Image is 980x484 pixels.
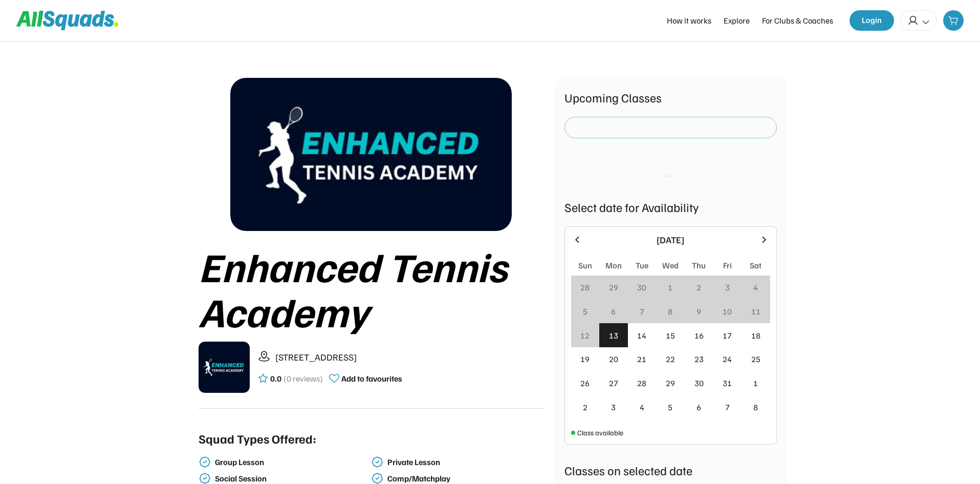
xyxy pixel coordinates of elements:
[275,350,544,364] div: [STREET_ADDRESS]
[751,329,760,342] div: 18
[284,372,323,385] div: (0 reviews)
[611,401,616,413] div: 3
[723,377,732,389] div: 31
[750,259,761,271] div: Sat
[751,353,760,365] div: 25
[725,401,730,413] div: 7
[637,281,646,293] div: 30
[609,377,618,389] div: 27
[694,377,704,389] div: 30
[583,401,587,413] div: 2
[637,329,646,342] div: 14
[667,14,711,27] div: How it works
[580,281,590,293] div: 28
[637,353,646,365] div: 21
[215,474,369,483] div: Social Session
[580,353,590,365] div: 19
[723,329,732,342] div: 17
[605,259,622,271] div: Mon
[199,429,316,448] div: Squad Types Offered:
[583,305,587,318] div: 5
[753,281,758,293] div: 4
[199,456,211,468] img: check-verified-01.svg
[371,456,383,468] img: check-verified-01.svg
[609,281,618,293] div: 29
[694,329,704,342] div: 16
[753,401,758,413] div: 8
[341,372,402,385] div: Add to favourites
[668,401,672,413] div: 5
[696,305,701,318] div: 9
[564,88,777,107] div: Upcoming Classes
[762,14,833,27] div: For Clubs & Coaches
[611,305,616,318] div: 6
[723,259,732,271] div: Fri
[199,342,250,393] img: IMG_0194.png
[668,281,672,293] div: 1
[640,401,644,413] div: 4
[609,329,618,342] div: 13
[580,329,590,342] div: 12
[850,10,894,31] button: Login
[636,259,648,271] div: Tue
[577,427,623,438] div: Class available
[230,78,512,231] img: IMG_0194.png
[578,259,592,271] div: Sun
[589,233,753,247] div: [DATE]
[580,377,590,389] div: 26
[694,353,704,365] div: 23
[270,372,281,385] div: 0.0
[725,281,730,293] div: 3
[387,474,542,483] div: Comp/Matchplay
[751,305,760,318] div: 11
[696,281,701,293] div: 2
[640,305,644,318] div: 7
[199,243,544,333] div: Enhanced Tennis Academy
[564,198,777,216] div: Select date for Availability
[215,457,369,467] div: Group Lesson
[696,401,701,413] div: 6
[609,353,618,365] div: 20
[753,377,758,389] div: 1
[723,353,732,365] div: 24
[692,259,706,271] div: Thu
[666,329,675,342] div: 15
[662,259,679,271] div: Wed
[387,457,542,467] div: Private Lesson
[724,14,750,27] div: Explore
[668,305,672,318] div: 8
[564,461,777,479] div: Classes on selected date
[666,377,675,389] div: 29
[723,305,732,318] div: 10
[666,353,675,365] div: 22
[637,377,646,389] div: 28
